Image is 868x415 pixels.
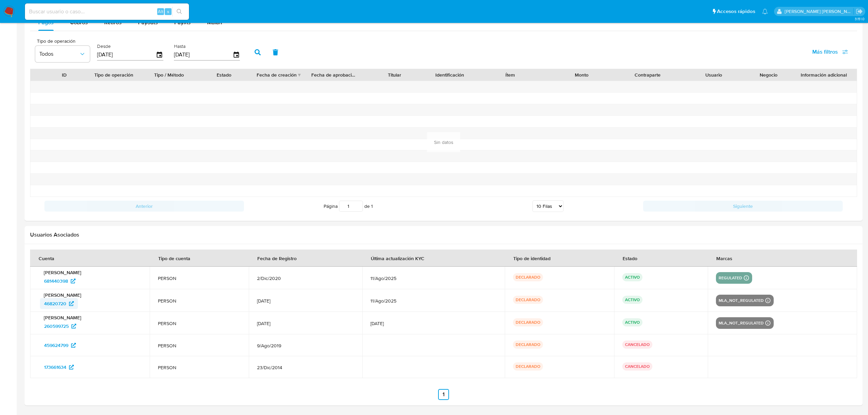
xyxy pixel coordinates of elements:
[172,7,186,16] button: search-icon
[762,9,768,14] a: Notificaciones
[158,8,163,15] span: Alt
[25,7,189,16] input: Buscar usuario o caso...
[30,231,857,238] h2: Usuarios Asociados
[785,8,854,15] p: roxana.vasquez@mercadolibre.com
[856,8,863,15] a: Salir
[167,8,169,15] span: s
[717,8,755,15] span: Accesos rápidos
[855,16,865,22] span: 3.151.0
